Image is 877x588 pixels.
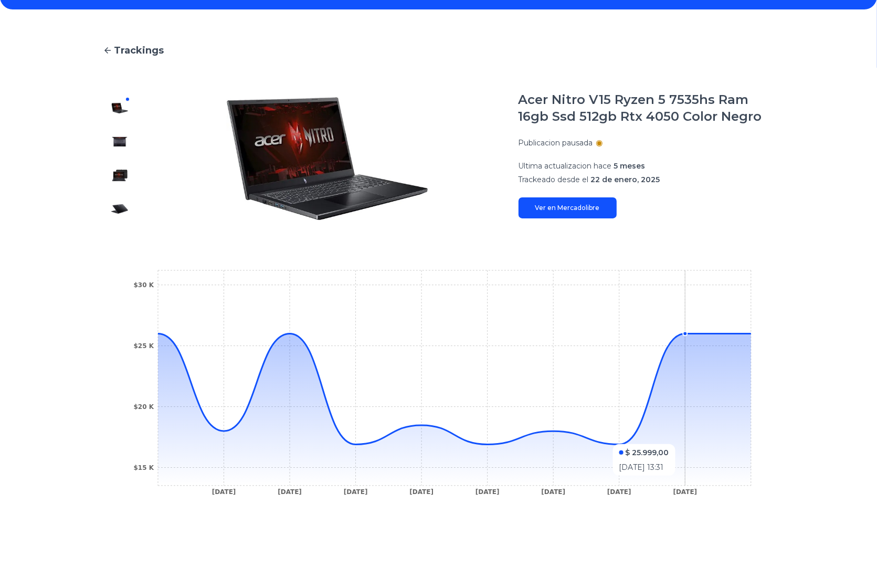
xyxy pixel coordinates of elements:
[133,281,154,289] tspan: $30 K
[133,342,154,350] tspan: $25 K
[607,489,631,496] tspan: [DATE]
[409,489,434,496] tspan: [DATE]
[519,138,593,148] p: Publicacion pausada
[278,489,302,496] tspan: [DATE]
[157,91,498,226] img: Acer Nitro V15 Ryzen 5 7535hs Ram 16gb Ssd 512gb Rtx 4050 Color Negro
[111,167,128,184] img: Acer Nitro V15 Ryzen 5 7535hs Ram 16gb Ssd 512gb Rtx 4050 Color Negro
[114,43,164,58] span: Trackings
[591,175,660,184] span: 22 de enero, 2025
[541,489,565,496] tspan: [DATE]
[519,175,589,184] span: Trackeado desde el
[111,133,128,150] img: Acer Nitro V15 Ryzen 5 7535hs Ram 16gb Ssd 512gb Rtx 4050 Color Negro
[614,161,646,171] span: 5 meses
[519,161,612,171] span: Ultima actualizacion hace
[111,201,128,217] img: Acer Nitro V15 Ryzen 5 7535hs Ram 16gb Ssd 512gb Rtx 4050 Color Negro
[519,197,617,218] a: Ver en Mercadolibre
[212,489,236,496] tspan: [DATE]
[519,91,775,125] h1: Acer Nitro V15 Ryzen 5 7535hs Ram 16gb Ssd 512gb Rtx 4050 Color Negro
[133,403,154,411] tspan: $20 K
[673,489,697,496] tspan: [DATE]
[475,489,499,496] tspan: [DATE]
[343,489,367,496] tspan: [DATE]
[103,43,775,58] a: Trackings
[133,464,154,471] tspan: $15 K
[111,100,128,117] img: Acer Nitro V15 Ryzen 5 7535hs Ram 16gb Ssd 512gb Rtx 4050 Color Negro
